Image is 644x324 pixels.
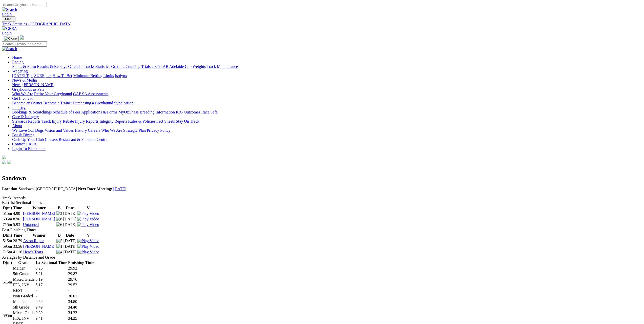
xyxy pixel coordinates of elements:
[88,128,100,132] a: Careers
[123,128,146,132] a: Strategic Plan
[23,250,43,254] a: Here's Tears
[12,137,642,142] div: Bar & Dining
[13,277,35,282] td: Mixed Grade
[2,22,642,26] a: Track Statistics - [GEOGRAPHIC_DATA]
[81,110,117,114] a: Applications & Forms
[12,96,33,101] a: Get Involved
[56,233,63,238] th: B
[35,282,67,288] td: 5.17
[56,239,63,243] img: 3
[12,115,39,119] a: Care & Integrity
[73,73,114,78] a: Minimum Betting Limits
[13,266,35,271] td: Maiden
[35,271,67,276] td: 5.21
[101,128,122,132] a: Who We Are
[12,137,44,142] a: Cash Up Your Club
[12,87,44,91] a: Greyhounds as Pets
[73,92,109,96] a: GAP SA Assessments
[7,160,11,164] img: twitter.svg
[12,119,40,123] a: Stewards Reports
[23,233,55,238] th: Winner
[3,211,12,216] td: 515m
[77,250,99,254] img: Play Video
[113,187,127,191] a: [DATE]
[41,119,74,123] a: Track Injury Rebate
[13,288,35,293] td: BEST
[77,211,99,216] a: Watch Replay on Watchdog
[68,316,94,321] td: 34.25
[128,119,155,123] a: Rules & Policies
[77,205,99,211] th: V
[64,244,77,249] text: [DATE]
[77,239,99,243] a: Watch Replay on Watchdog
[35,299,67,304] td: 9.69
[75,119,98,123] a: Injury Reports
[68,310,94,315] td: 34.23
[13,271,35,276] td: 5th Grade
[12,128,642,133] div: About
[12,146,46,151] a: Login To Blackbook
[23,211,55,216] a: [PERSON_NAME]
[13,217,20,221] text: 8.96
[13,211,20,216] text: 4.90
[3,244,12,249] td: 595m
[13,205,22,211] th: Time
[13,282,35,288] td: FFA, INV
[63,205,77,211] th: Date
[141,64,151,69] a: Trials
[2,16,15,22] button: Toggle navigation
[2,2,47,7] input: Search
[147,128,171,132] a: Privacy Policy
[56,217,62,221] img: 8
[45,128,74,132] a: Vision and Values
[68,294,94,299] td: 30.01
[2,41,47,47] input: Search
[2,31,12,35] a: Login
[12,101,42,105] a: Become an Owner
[63,233,77,238] th: Date
[2,26,17,31] img: GRSA
[3,233,12,238] th: D(m)
[12,64,642,69] div: Racing
[64,250,77,254] text: [DATE]
[4,36,17,41] img: Close
[56,211,62,216] img: 3
[13,294,35,299] td: Non Graded
[12,101,642,105] div: Get Involved
[176,110,200,114] a: ICG Outcomes
[84,64,95,69] a: Tracks
[37,64,67,69] a: Results & Replays
[12,142,36,146] a: Contact GRSA
[3,250,12,255] td: 715m
[77,250,99,254] a: Watch Replay on Watchdog
[3,222,12,227] td: 715m
[2,228,642,232] div: Best Finishing Times
[63,217,76,221] text: [DATE]
[12,83,21,87] a: News
[111,64,124,69] a: Grading
[2,187,77,191] span: Sandown, [GEOGRAPHIC_DATA]
[2,255,642,260] div: Averages by Distance and Grade
[73,101,113,105] a: Purchasing a Greyhound
[64,239,77,243] text: [DATE]
[2,7,17,12] img: Search
[2,196,642,200] div: Track Records
[2,155,6,159] img: logo-grsa-white.png
[2,36,19,41] button: Toggle navigation
[23,222,39,227] a: Untapped
[56,244,63,249] img: 1
[12,73,33,78] a: [DATE] Tips
[115,73,127,78] a: Isolynx
[12,92,642,96] div: Greyhounds as Pets
[12,60,24,64] a: Racing
[35,277,67,282] td: 5.19
[77,217,99,221] img: Play Video
[99,119,127,123] a: Integrity Reports
[68,64,83,69] a: Calendar
[68,277,94,282] td: 29.76
[35,305,67,310] td: 9.49
[68,260,94,265] th: Finishing Time
[13,305,35,310] td: 5th Grade
[53,110,80,114] a: Schedule of Fees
